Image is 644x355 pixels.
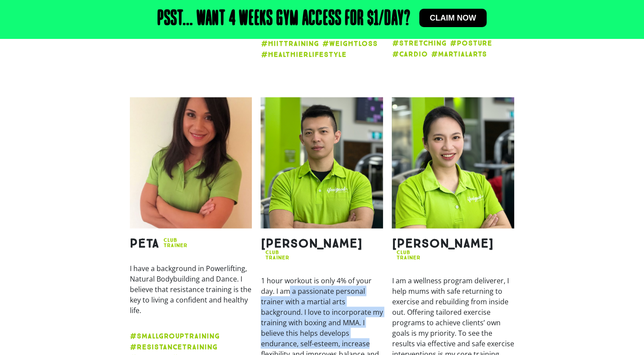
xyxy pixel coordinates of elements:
[396,249,420,260] h2: CLUB TRAINER
[164,237,188,247] h2: CLUB TRAINER
[419,9,487,27] a: Claim now
[157,9,411,30] h2: Psst... Want 4 weeks gym access for $1/day?
[430,14,476,22] span: Claim now
[265,249,289,260] h2: CLUB TRAINER
[392,237,493,249] h2: [PERSON_NAME]
[261,28,377,59] strong: #WOMENSHEALTH #HIITTRAINING #WEIGHTLOSS #HEALTHIERLIFESTYLE
[261,237,362,249] h2: [PERSON_NAME]
[392,39,492,58] strong: #STRETCHING #POSTURE #CARDIO #MARTIALARTS
[130,237,159,249] h2: Peta
[130,263,252,315] p: I have a background in Powerlifting, Natural Bodybuilding and Dance. I believe that resistance tr...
